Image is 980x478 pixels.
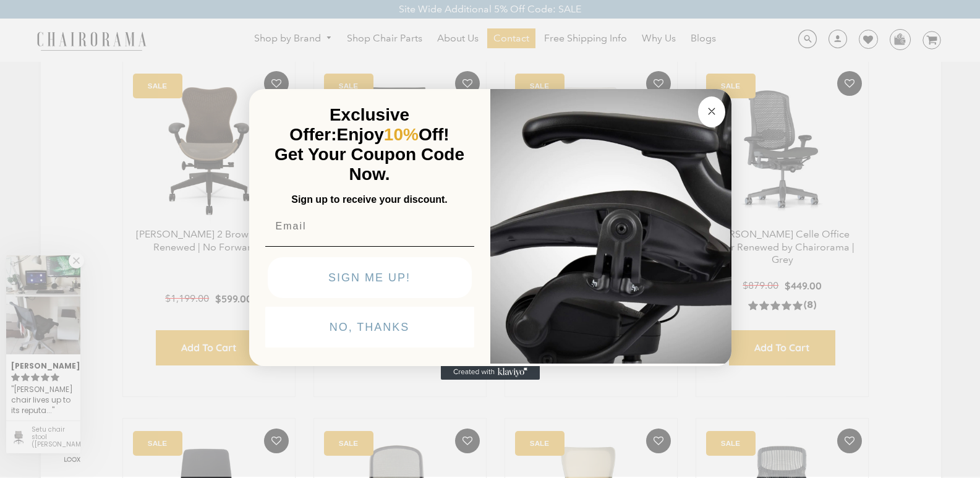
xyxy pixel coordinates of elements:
[268,257,472,298] button: SIGN ME UP!
[490,87,731,364] img: 92d77583-a095-41f6-84e7-858462e0427a.jpeg
[698,96,725,127] button: Close dialog
[384,125,419,144] span: 10%
[275,145,464,184] span: Get Your Coupon Code Now.
[441,365,540,380] a: Created with Klaviyo - opens in a new tab
[337,125,450,144] span: Enjoy Off!
[289,105,409,144] span: Exclusive Offer:
[265,307,474,348] button: NO, THANKS
[291,194,447,205] span: Sign up to receive your discount.
[265,214,474,239] input: Email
